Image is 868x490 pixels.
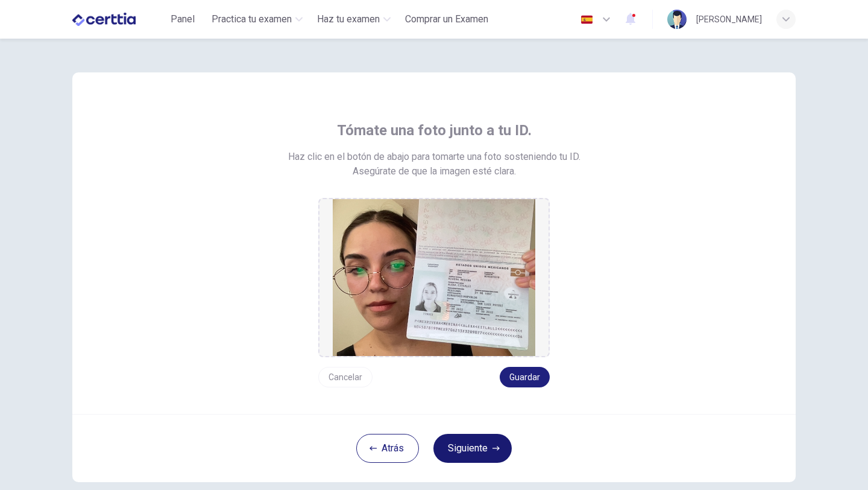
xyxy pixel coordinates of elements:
button: Haz tu examen [312,8,395,30]
img: Profile picture [667,10,687,29]
button: Practica tu examen [207,8,307,30]
button: Panel [163,8,202,30]
img: preview screemshot [333,199,535,356]
button: Cancelar [318,367,373,387]
span: Haz tu examen [317,12,380,27]
img: CERTTIA logo [72,7,136,31]
div: [PERSON_NAME] [696,12,762,27]
span: Comprar un Examen [405,12,488,27]
button: Atrás [356,434,419,463]
img: es [579,15,594,24]
span: Practica tu examen [212,12,292,27]
button: Siguiente [433,434,512,463]
button: Comprar un Examen [400,8,493,30]
span: Haz clic en el botón de abajo para tomarte una foto sosteniendo tu ID. [288,150,580,164]
button: Guardar [500,367,550,387]
a: CERTTIA logo [72,7,163,31]
span: Tómate una foto junto a tu ID. [337,121,532,140]
span: Asegúrate de que la imagen esté clara. [353,164,516,179]
span: Panel [171,12,195,27]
